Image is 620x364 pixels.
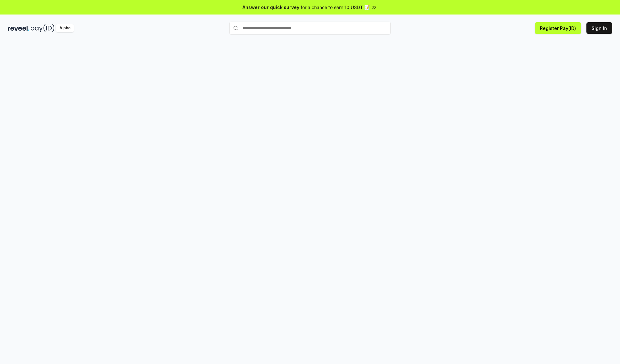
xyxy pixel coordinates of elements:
span: for a chance to earn 10 USDT 📝 [301,4,370,11]
button: Register Pay(ID) [535,22,581,34]
span: Answer our quick survey [243,4,299,11]
div: Alpha [56,24,74,32]
img: pay_id [31,24,55,32]
button: Sign In [586,22,612,34]
img: reveel_dark [8,24,29,32]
